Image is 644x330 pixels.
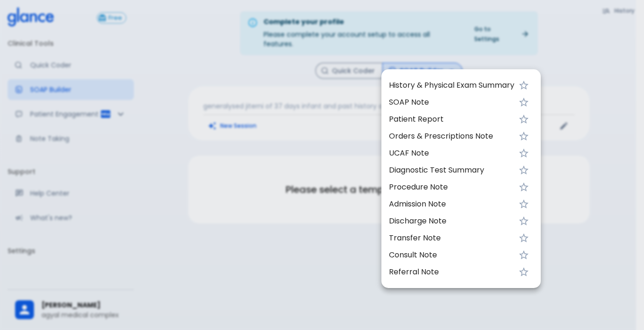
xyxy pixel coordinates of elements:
span: Orders & Prescriptions Note [389,131,514,142]
button: Favorite [514,144,533,163]
span: Patient Report [389,114,514,125]
button: Favorite [514,93,533,112]
span: Diagnostic Test Summary [389,165,514,176]
button: Favorite [514,263,533,281]
span: Discharge Note [389,215,514,227]
span: SOAP Note [389,97,514,108]
button: Favorite [514,229,533,247]
span: Admission Note [389,198,514,210]
button: Favorite [514,127,533,146]
button: Favorite [514,195,533,214]
span: UCAF Note [389,148,514,159]
span: Referral Note [389,266,514,278]
span: History & Physical Exam Summary [389,80,514,91]
button: Favorite [514,161,533,180]
span: Transfer Note [389,232,514,244]
button: Favorite [514,212,533,231]
span: Consult Note [389,249,514,261]
button: Favorite [514,76,533,95]
button: Favorite [514,110,533,129]
button: Favorite [514,246,533,264]
span: Procedure Note [389,181,514,193]
button: Favorite [514,178,533,197]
